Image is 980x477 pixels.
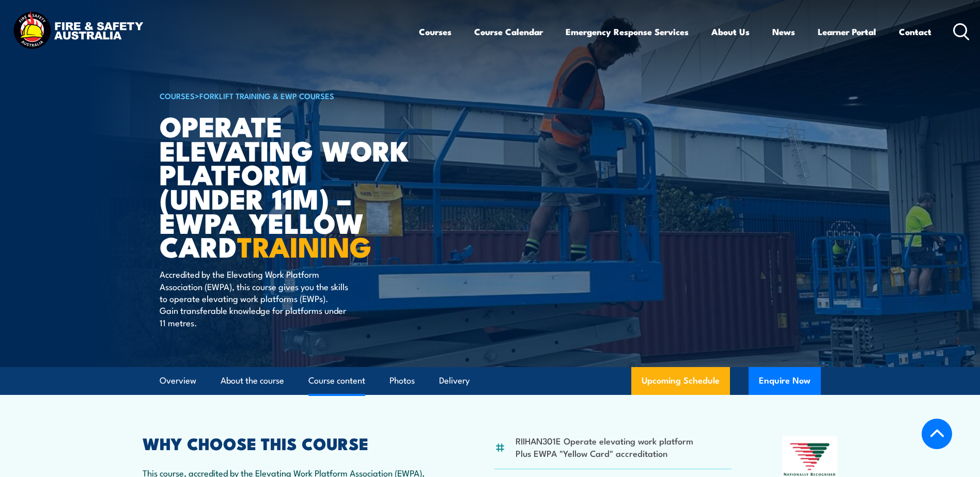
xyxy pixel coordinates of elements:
li: RIIHAN301E Operate elevating work platform [516,435,693,447]
a: Learner Portal [818,18,876,45]
a: Course content [308,367,365,394]
a: About Us [711,18,750,45]
button: Enquire Now [749,367,821,395]
h6: > [160,89,415,102]
a: Photos [390,367,415,394]
strong: TRAINING [237,224,371,267]
p: Accredited by the Elevating Work Platform Association (EWPA), this course gives you the skills to... [160,268,348,328]
h1: Operate Elevating Work Platform (under 11m) – EWPA Yellow Card [160,114,415,258]
a: Delivery [439,367,470,394]
a: About the course [221,367,284,394]
a: Courses [419,18,452,45]
a: Course Calendar [474,18,543,45]
h2: WHY CHOOSE THIS COURSE [143,436,444,450]
a: Emergency Response Services [566,18,689,45]
a: Forklift Training & EWP Courses [199,90,334,101]
a: Upcoming Schedule [631,367,730,395]
li: Plus EWPA "Yellow Card" accreditation [516,447,693,459]
a: COURSES [160,90,195,101]
a: News [772,18,795,45]
a: Contact [899,18,931,45]
a: Overview [160,367,196,394]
